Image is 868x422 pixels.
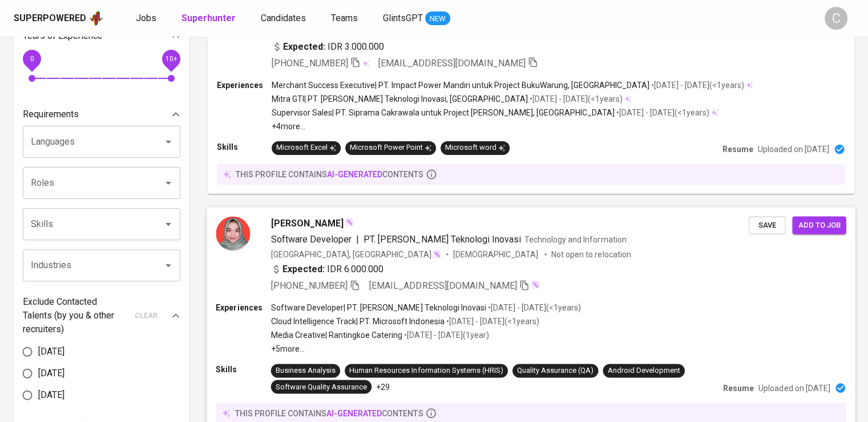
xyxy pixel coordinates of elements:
p: • [DATE] - [DATE] ( <1 years ) [486,302,581,313]
a: Superhunter [181,11,238,26]
img: magic_wand.svg [432,249,441,258]
p: • [DATE] - [DATE] ( <1 years ) [615,107,709,118]
img: 417c1680a1dfe4063e09fb99804800ce.jpeg [216,216,250,250]
button: Open [160,257,176,273]
b: Superhunter [181,13,236,23]
span: NEW [425,13,450,25]
span: PT. [PERSON_NAME] Teknologi Inovasi [364,233,521,244]
button: Add to job [792,216,846,234]
div: IDR 6.000.000 [271,262,384,276]
span: [DATE] [38,345,64,359]
img: magic_wand.svg [531,280,540,289]
span: [DATE] [38,388,64,402]
span: [DEMOGRAPHIC_DATA] [453,248,540,260]
p: Cloud Intelligence Track | PT. Microsoft Indonesia [271,316,445,327]
span: 10+ [165,55,177,63]
p: +29 [376,381,390,392]
a: Jobs [136,11,159,26]
div: Software Quality Assurance [276,381,367,392]
span: AI-generated [327,170,382,179]
span: [PHONE_NUMBER] [272,58,348,69]
span: [DATE] [38,367,64,380]
a: Candidates [261,11,308,26]
p: Skills [216,364,271,375]
p: Uploaded on [DATE] [758,382,830,393]
p: Not open to relocation [551,248,631,260]
span: [PERSON_NAME] [271,216,344,230]
p: this profile contains contents [236,169,423,180]
a: GlintsGPT NEW [383,11,450,26]
p: Requirements [23,108,79,121]
span: Software Developer [271,233,352,244]
div: Human Resources Information Systems (HRIS) [349,365,503,376]
span: | [356,232,359,246]
div: [GEOGRAPHIC_DATA], [GEOGRAPHIC_DATA] [271,248,442,260]
p: Resume [722,144,753,155]
div: Quality Assurance (QA) [517,365,594,376]
div: Microsoft Power Point [350,142,431,153]
button: Open [160,134,176,150]
p: Experiences [216,302,271,313]
p: this profile contains contents [235,407,423,419]
a: Superpoweredapp logo [14,10,104,27]
p: Software Developer | PT. [PERSON_NAME] Teknologi Inovasi [271,302,486,313]
p: +5 more ... [271,343,582,355]
p: • [DATE] - [DATE] ( <1 years ) [445,316,539,327]
span: Add to job [798,218,840,232]
b: Expected: [282,262,325,276]
p: Resume [723,382,754,393]
button: Open [160,216,176,232]
p: • [DATE] - [DATE] ( 1 year ) [402,329,488,341]
span: [EMAIL_ADDRESS][DOMAIN_NAME] [369,280,517,290]
span: Technology and Information [524,234,627,244]
p: • [DATE] - [DATE] ( <1 years ) [528,93,623,105]
b: Expected: [283,40,325,54]
span: [PHONE_NUMBER] [271,280,348,290]
button: Save [749,216,785,234]
p: Mitra GTI | PT. [PERSON_NAME] Teknologi Inovasi, [GEOGRAPHIC_DATA] [272,93,528,105]
span: Candidates [261,13,306,23]
p: Skills [217,141,272,153]
img: app logo [88,10,104,27]
p: Media Creative | Rantingkoe Catering [271,329,403,341]
div: Requirements [23,103,180,126]
span: Jobs [136,13,156,23]
p: Experiences [217,79,272,91]
span: AI-generated [326,408,382,417]
button: Open [160,175,176,191]
div: IDR 3.000.000 [272,40,384,54]
a: Teams [331,11,360,26]
span: Save [754,218,780,232]
span: 0 [30,55,34,63]
span: [EMAIL_ADDRESS][DOMAIN_NAME] [378,58,526,69]
span: GlintsGPT [383,13,423,23]
p: Supervisor Sales | PT. Siprama Cakrawala untuk Project [PERSON_NAME], [GEOGRAPHIC_DATA] [272,107,615,118]
p: • [DATE] - [DATE] ( <1 years ) [649,79,744,91]
div: Exclude Contacted Talents (by you & other recruiters)clear [23,295,180,336]
img: magic_wand.svg [345,217,354,226]
p: Exclude Contacted Talents (by you & other recruiters) [23,295,128,336]
div: Microsoft Excel [276,142,336,153]
div: Business Analysis [276,365,336,376]
p: Merchant Success Executive | PT. Impact Power Mandiri untuk Project BukuWarung, [GEOGRAPHIC_DATA] [272,79,649,91]
span: Teams [331,13,358,23]
div: Microsoft word [445,142,505,153]
p: Uploaded on [DATE] [758,144,829,155]
div: C [825,7,847,30]
div: Android Development [607,365,680,376]
p: +4 more ... [272,121,753,132]
div: Superpowered [14,12,86,25]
